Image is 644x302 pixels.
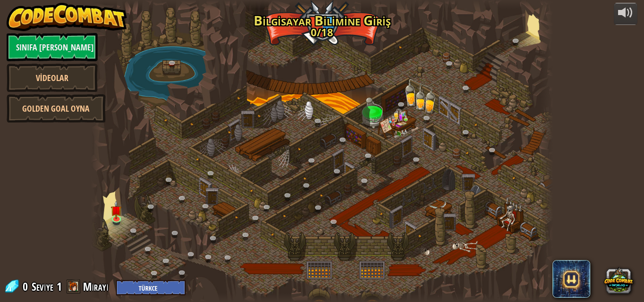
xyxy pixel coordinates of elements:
[111,201,122,220] img: level-banner-unstarted.png
[7,3,127,31] img: CodeCombat - Learn how to code by playing a game
[83,279,111,294] a: Mirayi
[614,3,637,25] button: Sesi ayarla
[57,279,62,294] span: 1
[32,279,53,294] span: Seviye
[23,279,31,294] span: 0
[7,94,106,122] a: Golden Goal Oyna
[7,33,98,61] a: Sınıfa [PERSON_NAME]
[7,64,98,92] a: Videolar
